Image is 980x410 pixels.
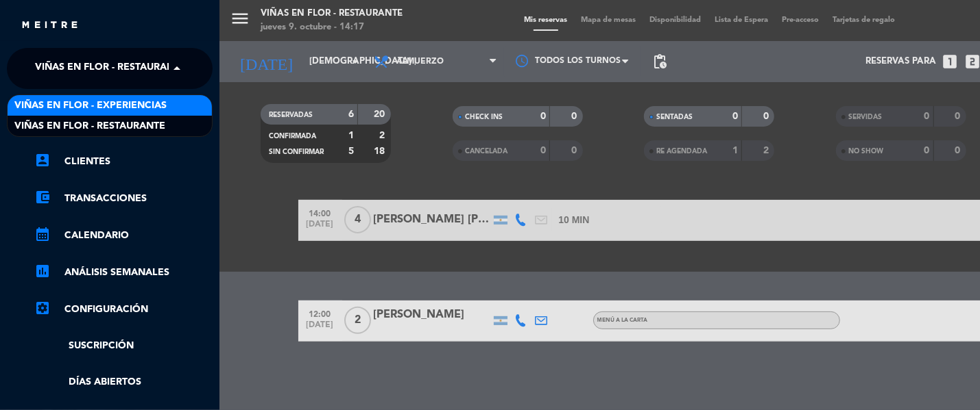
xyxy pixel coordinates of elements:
[34,374,213,390] a: Días abiertos
[34,300,51,316] i: settings_applications
[34,226,51,242] i: calendar_month
[34,264,213,281] a: assessmentANÁLISIS SEMANALES
[34,152,51,168] i: account_box
[34,190,213,207] a: account_balance_walletTransacciones
[34,227,213,244] a: calendar_monthCalendario
[34,301,213,318] a: Configuración
[34,153,213,170] a: account_boxClientes
[14,98,167,114] span: Viñas en Flor - Experiencias
[34,189,51,205] i: account_balance_wallet
[34,263,51,279] i: assessment
[21,21,79,31] img: MEITRE
[34,338,213,354] a: Suscripción
[14,118,165,134] span: Viñas en Flor - Restaurante
[35,54,186,83] span: Viñas en Flor - Restaurante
